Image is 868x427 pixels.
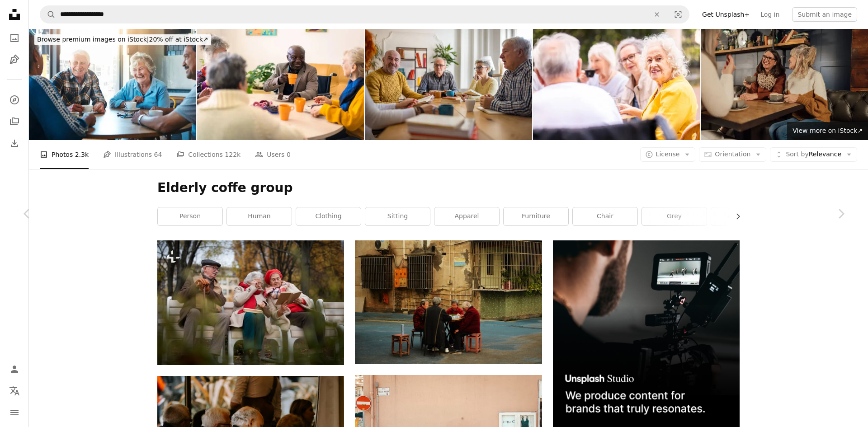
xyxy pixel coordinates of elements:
button: Menu [5,404,24,422]
button: Search Unsplash [40,6,56,23]
span: 122k [225,150,241,160]
button: Clear [647,6,667,23]
a: furniture [504,207,568,225]
a: clothing [296,207,361,225]
a: Download History [5,134,24,152]
a: accessory [711,207,776,225]
span: Sort by [786,150,808,158]
a: Photos [5,29,24,47]
img: man in red coat sitting on brown wooden chair [355,240,542,364]
a: grey [642,207,707,225]
a: View more on iStock↗ [787,122,868,140]
a: Get Unsplash+ [697,7,755,22]
span: Relevance [786,150,841,159]
form: Find visuals sitewide [40,5,689,23]
a: human [227,207,292,225]
button: License [640,147,696,162]
a: man in red coat sitting on brown wooden chair [355,298,542,306]
h1: Elderly coffe group [157,180,740,196]
span: Browse premium images on iStock | [37,36,149,43]
a: Illustrations [5,51,24,69]
img: Catching Up with Friends [701,29,868,140]
img: During book club meeting, curious senior people discuss the reference book [365,29,532,140]
img: file-1715652217532-464736461acbimage [553,240,740,427]
a: apparel [434,207,499,225]
span: 20% off at iStock ↗ [37,36,208,43]
a: sitting [365,207,430,225]
button: Sort byRelevance [770,147,857,162]
span: 0 [287,150,291,160]
a: Log in / Sign up [5,360,24,378]
img: Group of seniors people bonding at the bar cafeteria [533,29,700,140]
img: Senior, people and group relax on holiday at cafe on vacation in retirement. Elderly, friends and... [29,29,196,140]
a: Collections 122k [176,140,241,169]
img: A group of senior friends sitting on bench and reading books in park on autumn day [157,240,344,365]
span: Orientation [715,150,750,158]
button: Submit an image [792,7,857,22]
a: person [158,207,222,225]
button: Orientation [699,147,766,162]
a: Log in [755,7,785,22]
a: Users 0 [255,140,291,169]
img: A group of pensioners enjoying a coffee break together [197,29,364,140]
a: A group of senior friends sitting on bench and reading books in park on autumn day [157,299,344,307]
a: Next [814,170,868,257]
a: Collections [5,113,24,131]
span: View more on iStock ↗ [793,127,863,134]
button: scroll list to the right [730,207,740,225]
span: License [656,150,680,158]
span: 64 [154,150,162,160]
button: Visual search [667,6,689,23]
a: Browse premium images on iStock|20% off at iStock↗ [29,29,217,51]
a: Illustrations 64 [103,140,162,169]
a: Explore [5,91,24,109]
a: chair [573,207,637,225]
button: Language [5,382,24,400]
